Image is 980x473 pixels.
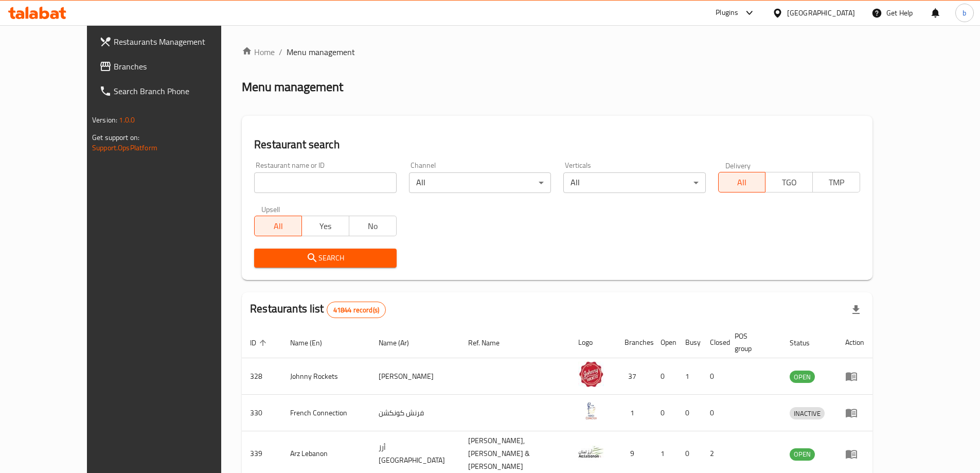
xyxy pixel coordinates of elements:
div: Export file [844,297,868,322]
img: Arz Lebanon [578,439,604,465]
h2: Menu management [242,79,343,95]
div: All [409,172,551,193]
button: All [254,216,302,236]
th: Closed [702,327,726,358]
span: OPEN [790,371,815,383]
h2: Restaurant search [254,137,860,152]
span: Menu management [287,46,355,58]
th: Branches [616,327,652,358]
span: Ref. Name [468,337,513,349]
td: 1 [616,395,652,431]
span: ID [250,337,270,349]
span: Name (Ar) [379,337,422,349]
div: OPEN [790,448,815,461]
div: INACTIVE [790,407,825,419]
td: [PERSON_NAME] [370,358,460,395]
div: All [563,172,705,193]
span: POS group [735,330,769,355]
td: 0 [652,395,677,431]
div: [GEOGRAPHIC_DATA] [787,7,855,19]
label: Delivery [725,162,751,169]
span: Get support on: [92,131,139,144]
span: Status [790,337,823,349]
span: No [353,219,393,234]
span: 41844 record(s) [327,305,385,315]
td: 37 [616,358,652,395]
span: OPEN [790,448,815,460]
span: Yes [306,219,345,234]
button: All [718,172,766,192]
td: Johnny Rockets [282,358,370,395]
th: Logo [570,327,616,358]
a: Search Branch Phone [91,79,251,103]
img: French Connection [578,398,604,424]
td: 0 [702,395,726,431]
h2: Restaurants list [250,301,386,318]
td: فرنش كونكشن [370,395,460,431]
label: Upsell [261,205,280,213]
td: 0 [702,358,726,395]
button: TGO [765,172,813,192]
img: Johnny Rockets [578,361,604,387]
a: Restaurants Management [91,29,251,54]
span: b [963,7,966,19]
button: No [349,216,397,236]
button: TMP [812,172,860,192]
span: Branches [114,60,242,73]
div: Menu [845,370,864,382]
a: Home [242,46,275,58]
span: Version: [92,113,117,127]
div: Menu [845,407,864,419]
a: Support.OpsPlatform [92,141,157,154]
span: All [259,219,298,234]
th: Busy [677,327,702,358]
div: Menu [845,448,864,460]
span: Name (En) [290,337,335,349]
div: Plugins [716,7,738,19]
td: 328 [242,358,282,395]
td: French Connection [282,395,370,431]
input: Search for restaurant name or ID.. [254,172,396,193]
div: Total records count [327,302,386,318]
td: 330 [242,395,282,431]
div: OPEN [790,371,815,383]
span: Restaurants Management [114,36,242,48]
td: 0 [677,395,702,431]
td: 0 [652,358,677,395]
span: All [723,175,762,190]
a: Branches [91,54,251,79]
span: TGO [770,175,809,190]
th: Action [837,327,872,358]
button: Yes [301,216,349,236]
li: / [279,46,282,58]
button: Search [254,249,396,268]
span: INACTIVE [790,408,825,419]
nav: breadcrumb [242,46,872,58]
td: 1 [677,358,702,395]
span: TMP [817,175,856,190]
span: 1.0.0 [119,113,135,127]
th: Open [652,327,677,358]
span: Search Branch Phone [114,85,242,97]
span: Search [262,252,388,265]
